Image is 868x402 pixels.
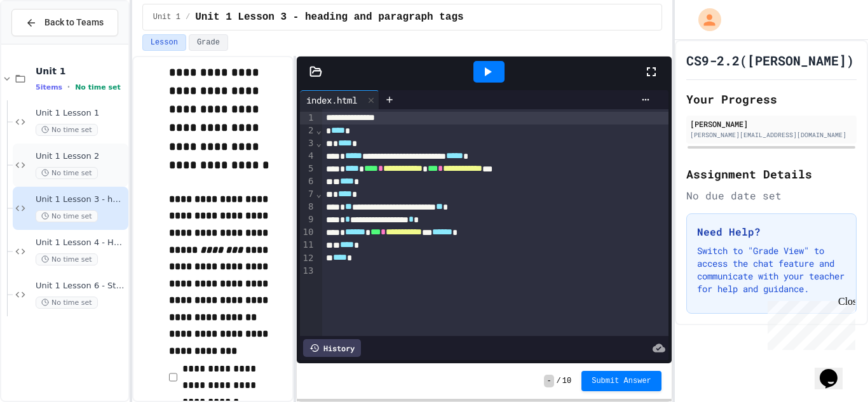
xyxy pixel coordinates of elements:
[36,151,126,162] span: Unit 1 Lesson 2
[195,10,463,25] span: Unit 1 Lesson 3 - heading and paragraph tags
[300,201,316,213] div: 8
[11,9,118,36] button: Back to Teams
[36,83,62,91] span: 5 items
[315,125,322,135] span: Fold line
[315,189,322,199] span: Fold line
[300,239,316,251] div: 11
[36,65,126,77] span: Unit 1
[142,34,186,51] button: Lesson
[44,16,104,29] span: Back to Teams
[5,5,88,81] div: Chat with us now!Close
[36,108,126,119] span: Unit 1 Lesson 1
[189,34,228,51] button: Grade
[300,137,316,150] div: 3
[300,175,316,188] div: 6
[300,163,316,175] div: 5
[300,213,316,226] div: 9
[686,90,857,108] h2: Your Progress
[300,252,316,265] div: 12
[562,376,571,386] span: 10
[557,376,561,386] span: /
[186,12,190,22] span: /
[686,51,854,69] h1: CS9-2.2([PERSON_NAME])
[690,130,853,140] div: [PERSON_NAME][EMAIL_ADDRESS][DOMAIN_NAME]
[303,339,361,357] div: History
[544,375,553,387] span: -
[686,165,857,183] h2: Assignment Details
[697,245,846,295] p: Switch to "Grade View" to access the chat feature and communicate with your teacher for help and ...
[697,224,846,239] h3: Need Help?
[300,188,316,201] div: 7
[763,296,855,350] iframe: chat widget
[815,351,855,389] iframe: chat widget
[36,297,98,309] span: No time set
[686,188,857,203] div: No due date set
[75,83,121,91] span: No time set
[300,112,316,124] div: 1
[300,93,363,107] div: index.html
[300,124,316,137] div: 2
[592,376,651,386] span: Submit Answer
[300,226,316,239] div: 10
[690,118,853,130] div: [PERSON_NAME]
[581,371,661,391] button: Submit Answer
[300,265,316,278] div: 13
[36,167,98,179] span: No time set
[300,150,316,163] div: 4
[685,5,724,34] div: My Account
[153,12,180,22] span: Unit 1
[36,281,126,291] span: Unit 1 Lesson 6 - Station 1 Build
[36,194,126,205] span: Unit 1 Lesson 3 - heading and paragraph tags
[36,253,98,265] span: No time set
[300,90,379,109] div: index.html
[67,82,70,92] span: •
[36,238,126,248] span: Unit 1 Lesson 4 - Headlines Lab
[36,210,98,222] span: No time set
[315,138,322,148] span: Fold line
[36,124,98,136] span: No time set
